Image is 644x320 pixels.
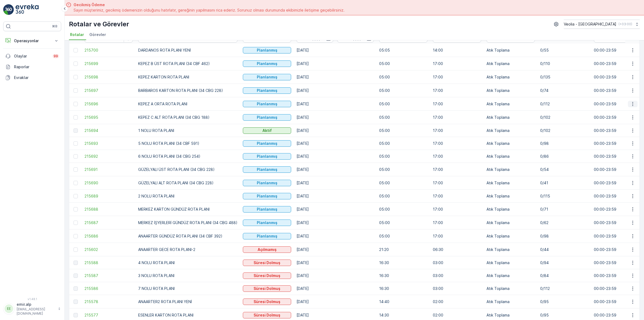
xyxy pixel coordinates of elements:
[257,193,277,199] p: Planlanmış
[294,282,376,295] td: [DATE]
[430,163,484,176] td: 17:00
[537,57,591,70] td: 0/110
[16,4,39,15] img: logo_light-DOdMpM7g.png
[136,295,240,308] td: ANAARTER2 ROTA PLANI YENİ
[484,190,537,203] td: Atık Toplama
[5,304,13,313] div: EE
[430,203,484,216] td: 17:00
[243,285,291,292] button: Süresi Dolmuş
[74,115,78,120] div: Toggle Row Selected
[243,180,291,186] button: Planlanmış
[376,70,430,84] td: 05:00
[85,154,133,159] a: 215692
[484,150,537,163] td: Atık Toplama
[85,74,133,80] span: 215698
[85,141,133,146] a: 215693
[537,190,591,203] td: 0/115
[74,194,78,198] div: Toggle Row Selected
[136,70,240,84] td: KEPEZ KARTON ROTA PLANI
[484,137,537,150] td: Atık Toplama
[537,269,591,282] td: 0/84
[376,282,430,295] td: 16:30
[14,75,59,80] p: Evraklar
[294,269,376,282] td: [DATE]
[484,256,537,269] td: Atık Toplama
[430,97,484,111] td: 17:00
[294,243,376,256] td: [DATE]
[430,256,484,269] td: 03:00
[74,141,78,146] div: Toggle Row Selected
[243,260,291,266] button: Süresi Dolmuş
[484,216,537,229] td: Atık Toplama
[537,84,591,97] td: 0/74
[484,229,537,243] td: Atık Toplama
[17,302,55,307] p: emir.alp
[430,282,484,295] td: 03:00
[257,220,277,225] p: Planlanmış
[136,243,240,256] td: ANAARTER GECE ROTA PLANI-2
[243,272,291,279] button: Süresi Dolmuş
[376,97,430,111] td: 05:00
[376,150,430,163] td: 05:00
[537,176,591,190] td: 0/41
[484,163,537,176] td: Atık Toplama
[243,220,291,226] button: Planlanmış
[430,84,484,97] td: 17:00
[17,307,55,316] p: [EMAIL_ADDRESS][DOMAIN_NAME]
[85,167,133,172] span: 215691
[537,256,591,269] td: 0/94
[243,101,291,107] button: Planlanmış
[85,180,133,186] a: 215690
[74,88,78,93] div: Toggle Row Selected
[74,128,78,133] div: Toggle Row Selected
[484,269,537,282] td: Atık Toplama
[136,229,240,243] td: ANAARTER GÜNDÜZ ROTA PLANI (34 CBF 392)
[484,44,537,57] td: Atık Toplama
[136,124,240,137] td: 1 NOLU ROTA PLANI
[257,207,277,212] p: Planlanmış
[430,295,484,308] td: 02:00
[243,140,291,147] button: Planlanmış
[537,243,591,256] td: 0/44
[70,32,84,37] span: Rotalar
[136,282,240,295] td: 7 NOLU ROTA PLANI
[136,57,240,70] td: KEPEZ B ÜST ROTA PLANI (34 CBF 462)
[430,190,484,203] td: 17:00
[74,207,78,211] div: Toggle Row Selected
[85,101,133,107] span: 215696
[564,21,616,27] p: Veolia - [GEOGRAPHIC_DATA]
[484,243,537,256] td: Atık Toplama
[85,193,133,199] a: 215689
[430,57,484,70] td: 17:00
[257,101,277,107] p: Planlanmış
[257,154,277,159] p: Planlanmış
[74,8,345,13] span: Sayın müşterimiz, gecikmiş ödemenizin olduğunu hatırlatır, gereğinin yapılmasını rica ederiz. Sor...
[74,221,78,225] div: Toggle Row Selected
[376,163,430,176] td: 05:00
[484,295,537,308] td: Atık Toplama
[537,216,591,229] td: 0/62
[294,295,376,308] td: [DATE]
[74,102,78,106] div: Toggle Row Selected
[85,286,133,291] span: 215586
[294,84,376,97] td: [DATE]
[376,84,430,97] td: 05:00
[85,115,133,120] span: 215695
[262,128,272,133] p: Aktif
[74,300,78,304] div: Toggle Row Selected
[376,57,430,70] td: 05:00
[243,193,291,199] button: Planlanmış
[484,282,537,295] td: Atık Toplama
[85,273,133,278] a: 215587
[258,247,277,252] p: Açılmamış
[254,286,280,291] p: Süresi Dolmuş
[537,295,591,308] td: 0/95
[89,32,106,37] span: Görevler
[243,114,291,121] button: Planlanmış
[136,203,240,216] td: MERKEZ KARTON GÜNDÜZ ROTA PLANI
[484,176,537,190] td: Atık Toplama
[85,247,133,252] span: 215602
